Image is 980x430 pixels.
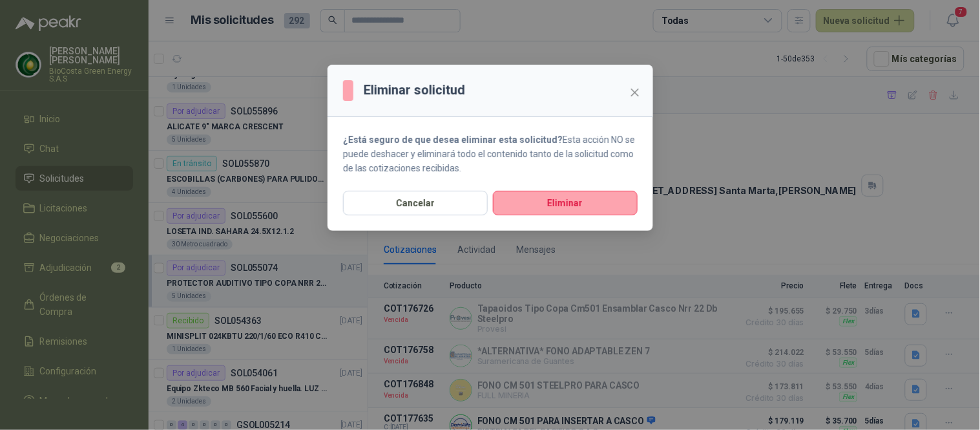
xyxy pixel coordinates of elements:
span: close [630,87,640,98]
button: Cancelar [343,191,488,215]
button: Close [625,82,645,103]
strong: ¿Está seguro de que desea eliminar esta solicitud? [343,134,563,145]
h3: Eliminar solicitud [364,80,465,100]
button: Eliminar [493,191,638,215]
p: Esta acción NO se puede deshacer y eliminará todo el contenido tanto de la solicitud como de las ... [343,133,638,175]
